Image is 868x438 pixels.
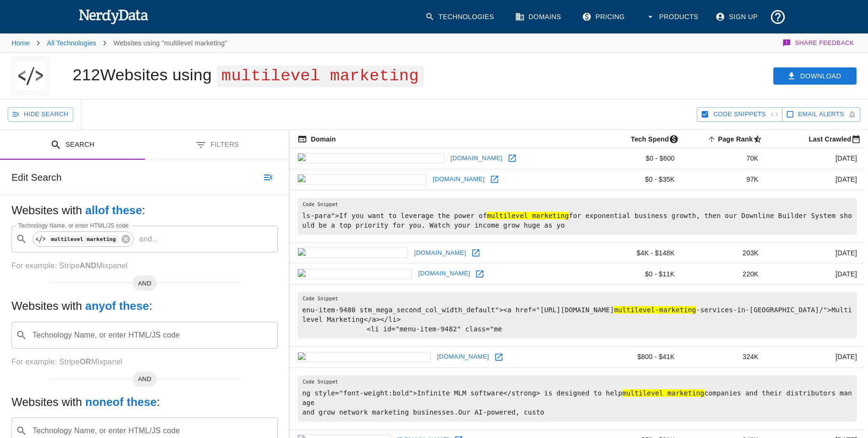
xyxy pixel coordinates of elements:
[11,394,278,410] h5: Websites with :
[682,347,766,368] td: 324K
[85,299,149,312] b: any of these
[593,347,682,368] td: $800 - $41K
[297,198,857,235] pre: ls-para">If you want to leverage the power of for exponential business growth, then our Downline ...
[11,356,278,368] p: For example: Stripe Mixpanel
[419,5,502,29] a: Technologies
[11,298,278,314] h5: Websites with :
[593,242,682,263] td: $4K - $148K
[576,5,632,29] a: Pricing
[132,374,157,384] span: AND
[11,203,278,218] h5: Websites with :
[11,170,62,185] h6: Edit Search
[47,39,96,47] a: All Technologies
[297,269,412,279] img: solutionsplayer.com icon
[33,231,134,247] div: multilevel marketing
[593,148,682,169] td: $0 - $600
[682,242,766,263] td: 203K
[505,151,519,165] a: Open moveyourmoneyproject.org in new window
[618,133,682,145] span: The estimated minimum and maximum annual tech spend each webpage has, based on the free, freemium...
[766,242,865,263] td: [DATE]
[16,57,45,95] img: "multilevel marketing" logo
[766,169,865,190] td: [DATE]
[766,263,865,285] td: [DATE]
[682,263,766,285] td: 220K
[297,292,857,339] pre: enu-item-9480 stm_mega_second_col_width_default"><a href="[URL][DOMAIN_NAME] -services-in-[GEOGRA...
[297,248,408,258] img: jiffyondemand.com icon
[78,7,149,26] img: NerdyData.com
[593,169,682,190] td: $0 - $35K
[132,279,157,288] span: AND
[135,233,163,245] p: and ...
[412,246,469,261] a: [DOMAIN_NAME]
[766,148,865,169] td: [DATE]
[697,107,782,122] button: Hide Code Snippets
[145,130,290,160] button: Filters
[217,66,424,87] span: multilevel marketing
[297,375,857,422] pre: ng style="font-weight:bold">Infinite MLM software</strong> is designed to help companies and thei...
[593,263,682,285] td: $0 - $11K
[79,262,96,270] b: AND
[682,169,766,190] td: 97K
[710,5,765,29] a: Sign Up
[798,109,844,120] span: Sign up to track newly added websites and receive email alerts.
[509,5,569,29] a: Domains
[469,246,483,260] a: Open jiffyondemand.com in new window
[614,306,696,314] hl: multilevel-marketing
[11,260,278,272] p: For example: Stripe Mixpanel
[430,172,487,187] a: [DOMAIN_NAME]
[11,33,227,53] nav: breadcrumb
[640,5,706,29] button: Products
[705,133,766,145] span: A page popularity ranking based on a domain's backlinks. Smaller numbers signal more popular doma...
[435,350,492,364] a: [DOMAIN_NAME]
[487,212,569,219] hl: multilevel marketing
[416,266,472,281] a: [DOMAIN_NAME]
[297,133,336,145] span: The registered domain name (i.e. "nerdydata.com").
[487,172,502,186] a: Open maxviralmarketing.com in new window
[782,107,860,122] button: Sign up to track newly added websites and receive email alerts.
[773,67,857,85] button: Download
[8,107,73,122] button: Hide Search
[472,267,487,281] a: Open solutionsplayer.com in new window
[85,395,156,408] b: none of these
[73,66,424,84] h1: 212 Websites using
[492,350,506,364] a: Open infinitemlmsoftware.com in new window
[297,153,444,164] img: moveyourmoneyproject.org icon
[448,151,505,166] a: [DOMAIN_NAME]
[796,133,865,145] span: Most recent date this website was successfully crawled
[622,389,704,397] hl: multilevel marketing
[766,347,865,368] td: [DATE]
[79,358,91,366] b: OR
[18,221,129,230] label: Technology Name, or enter HTML/JS code
[713,109,766,120] span: Hide Code Snippets
[11,39,30,47] a: Home
[766,5,790,29] button: Support and Documentation
[297,352,431,362] img: infinitemlmsoftware.com icon
[113,38,227,48] p: Websites using "multilevel marketing"
[297,174,427,185] img: maxviralmarketing.com icon
[49,235,118,243] code: multilevel marketing
[682,148,766,169] td: 70K
[781,33,857,53] button: Share Feedback
[85,204,142,217] b: all of these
